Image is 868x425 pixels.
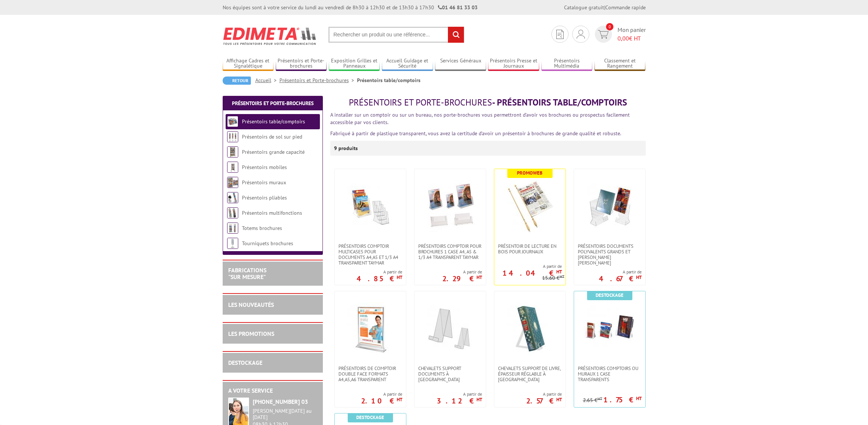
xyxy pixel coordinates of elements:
a: Présentoirs mobiles [242,164,287,171]
a: Présentoirs Documents Polyvalents Grands et [PERSON_NAME] [PERSON_NAME] [574,243,645,266]
img: Edimeta [223,22,317,50]
span: A partir de [357,269,402,275]
img: CHEVALETS SUPPORT DOCUMENTS À POSER [424,302,476,354]
img: devis rapide [556,30,564,39]
span: CHEVALETS SUPPORT DE LIVRE, ÉPAISSEUR RÉGLABLE À [GEOGRAPHIC_DATA] [498,366,562,382]
a: devis rapide 0 Mon panier 0,00€ HT [593,26,646,43]
p: 4.67 € [599,276,642,281]
a: CHEVALETS SUPPORT DE LIVRE, ÉPAISSEUR RÉGLABLE À [GEOGRAPHIC_DATA] [494,366,566,382]
a: Présentoir de lecture en bois pour journaux [494,243,566,254]
span: A partir de [361,391,402,397]
a: Présentoirs multifonctions [242,210,302,216]
a: Présentoirs de sol sur pied [242,133,302,140]
a: Présentoirs muraux [242,179,286,186]
a: PRÉSENTOIRS COMPTOIR POUR BROCHURES 1 CASE A4, A5 & 1/3 A4 TRANSPARENT taymar [415,243,486,260]
img: Présentoirs table/comptoirs [227,116,238,127]
span: Présentoirs et Porte-brochures [349,97,492,108]
div: | [564,4,646,11]
p: 2.65 € [583,398,602,403]
a: Présentoirs pliables [242,194,287,201]
sup: HT [636,274,642,280]
strong: 01 46 81 33 03 [438,4,478,11]
img: Tourniquets brochures [227,238,238,249]
p: 14.04 € [502,271,562,275]
a: Retour [223,77,251,85]
a: Présentoirs grande capacité [242,149,305,155]
input: rechercher [448,27,464,43]
a: CHEVALETS SUPPORT DOCUMENTS À [GEOGRAPHIC_DATA] [415,366,486,382]
img: Présentoirs mobiles [227,162,238,173]
img: PRÉSENTOIRS DE COMPTOIR DOUBLE FACE FORMATS A4,A5,A6 TRANSPARENT [344,302,396,354]
p: 9 produits [334,141,362,156]
span: A partir de [437,391,482,397]
a: Classement et Rangement [595,58,646,70]
a: Catalogue gratuit [564,4,604,11]
sup: HT [476,274,482,280]
sup: HT [560,274,564,279]
font: Fabriqué à partir de plastique transparent, vous avez la certitude d’avoir un présentoir à brochu... [330,130,621,137]
span: 0,00 [618,35,629,42]
sup: HT [397,274,402,280]
span: A partir de [526,391,562,397]
a: Totems brochures [242,225,282,231]
img: Présentoirs muraux [227,177,238,188]
a: Présentoirs Presse et Journaux [488,58,539,70]
img: PRÉSENTOIRS COMPTOIR POUR BROCHURES 1 CASE A4, A5 & 1/3 A4 TRANSPARENT taymar [424,180,476,232]
span: A partir de [599,269,642,275]
a: Tourniquets brochures [242,240,293,247]
sup: HT [636,395,642,402]
img: Présentoirs comptoirs ou muraux 1 case Transparents [584,302,636,354]
img: devis rapide [577,30,585,39]
span: Mon panier [618,26,646,43]
a: FABRICATIONS"Sur Mesure" [228,266,266,280]
div: Nos équipes sont à votre service du lundi au vendredi de 8h30 à 12h30 et de 13h30 à 17h30 [223,4,478,11]
a: Commande rapide [605,4,646,11]
b: Destockage [356,414,384,421]
span: A partir de [442,269,482,275]
span: PRÉSENTOIRS COMPTOIR POUR BROCHURES 1 CASE A4, A5 & 1/3 A4 TRANSPARENT taymar [418,243,482,260]
a: LES PROMOTIONS [228,330,274,337]
img: Présentoirs pliables [227,192,238,203]
p: 2.57 € [526,399,562,403]
a: DESTOCKAGE [228,359,262,366]
a: PRÉSENTOIRS DE COMPTOIR DOUBLE FACE FORMATS A4,A5,A6 TRANSPARENT [335,366,406,382]
p: 15.60 € [542,275,564,281]
img: devis rapide [598,30,609,39]
a: Services Généraux [435,58,486,70]
span: Présentoirs comptoirs ou muraux 1 case Transparents [578,366,642,382]
span: Présentoirs comptoir multicases POUR DOCUMENTS A4,A5 ET 1/3 A4 TRANSPARENT TAYMAR [338,243,402,266]
sup: HT [597,396,602,401]
div: [PERSON_NAME][DATE] au [DATE] [253,408,317,421]
h1: - Présentoirs table/comptoirs [330,98,646,107]
b: Destockage [596,292,623,298]
h2: A votre service [228,387,317,394]
a: Présentoirs et Porte-brochures [232,100,314,107]
p: 2.29 € [442,276,482,281]
img: Présentoirs multifonctions [227,207,238,218]
b: Promoweb [517,170,543,176]
a: Accueil [255,77,279,84]
sup: HT [556,269,562,275]
img: Présentoirs grande capacité [227,146,238,158]
sup: HT [397,396,402,403]
sup: HT [476,396,482,403]
span: 0 [606,23,613,30]
img: Présentoir de lecture en bois pour journaux [504,180,556,232]
a: Affichage Cadres et Signalétique [223,58,274,70]
img: Totems brochures [227,223,238,234]
a: Présentoirs et Porte-brochures [276,58,327,70]
strong: [PHONE_NUMBER] 03 [253,398,308,405]
span: PRÉSENTOIRS DE COMPTOIR DOUBLE FACE FORMATS A4,A5,A6 TRANSPARENT [338,366,402,382]
a: LES NOUVEAUTÉS [228,301,274,308]
p: 3.12 € [437,399,482,403]
img: Présentoirs Documents Polyvalents Grands et Petits Modèles [584,180,636,232]
a: Présentoirs table/comptoirs [242,118,305,125]
a: Accueil Guidage et Sécurité [382,58,433,70]
sup: HT [556,396,562,403]
span: Présentoir de lecture en bois pour journaux [498,243,562,254]
p: 2.10 € [361,399,402,403]
font: A installer sur un comptoir ou sur un bureau, nos porte-brochures vous permettront d’avoir vos br... [330,111,630,126]
input: Rechercher un produit ou une référence... [328,27,464,43]
span: Présentoirs Documents Polyvalents Grands et [PERSON_NAME] [PERSON_NAME] [578,243,642,266]
span: A partir de [494,263,562,269]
